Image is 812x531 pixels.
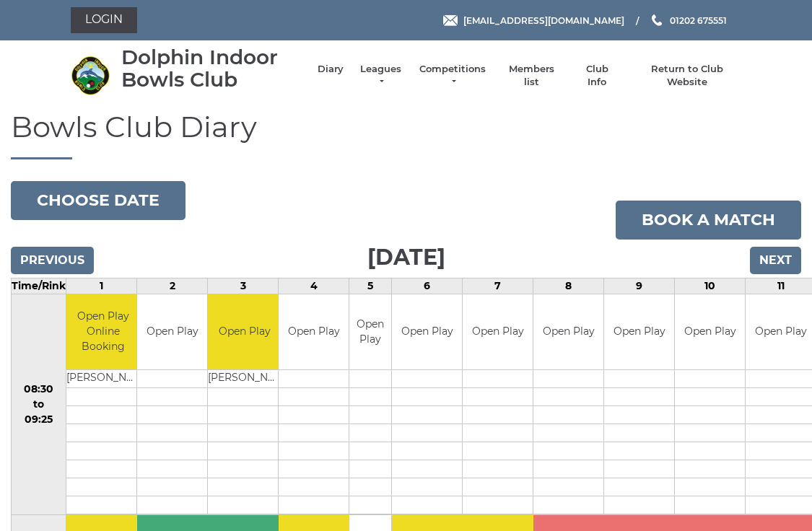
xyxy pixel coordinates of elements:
img: Dolphin Indoor Bowls Club [71,56,110,95]
td: 5 [349,278,392,294]
td: Open Play [279,294,349,370]
td: 6 [392,278,463,294]
td: Open Play Online Booking [66,294,139,370]
a: Competitions [418,63,487,89]
td: 3 [208,278,279,294]
img: Email [443,15,458,26]
td: 08:30 to 09:25 [12,294,66,515]
td: [PERSON_NAME] [208,370,281,388]
h1: Bowls Club Diary [11,111,801,159]
input: Previous [11,247,94,274]
a: Club Info [576,63,618,89]
td: 8 [533,278,604,294]
td: Time/Rink [12,278,66,294]
span: [EMAIL_ADDRESS][DOMAIN_NAME] [463,14,624,25]
span: 01202 675551 [670,14,727,25]
td: [PERSON_NAME] [66,370,139,388]
td: 4 [279,278,349,294]
a: Login [71,7,137,33]
button: Choose date [11,181,185,220]
a: Phone us 01202 675551 [650,14,727,27]
div: Dolphin Indoor Bowls Club [121,46,303,91]
a: Book a match [616,201,801,240]
a: Leagues [358,63,403,89]
td: Open Play [675,294,745,370]
td: 7 [463,278,533,294]
td: Open Play [533,294,603,370]
td: 9 [604,278,675,294]
a: Return to Club Website [632,63,741,89]
td: 1 [66,278,137,294]
td: Open Play [349,294,391,370]
input: Next [750,247,801,274]
a: Diary [318,63,344,76]
a: Members list [502,63,562,89]
td: Open Play [392,294,462,370]
td: Open Play [208,294,281,370]
td: Open Play [463,294,533,370]
td: Open Play [137,294,207,370]
td: 10 [675,278,746,294]
a: Email [EMAIL_ADDRESS][DOMAIN_NAME] [443,14,624,27]
td: Open Play [604,294,674,370]
td: 2 [137,278,208,294]
img: Phone us [652,14,662,26]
